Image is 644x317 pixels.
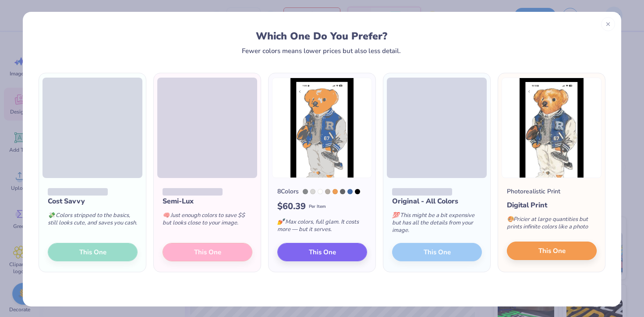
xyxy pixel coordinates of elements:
div: White [318,189,323,194]
div: 8 Colors [277,187,299,196]
span: This One [309,247,336,257]
div: Semi-Lux [163,196,252,207]
div: Max colors, full glam. It costs more — but it serves. [277,213,367,242]
span: This One [538,246,566,256]
div: Pricier at large quantities but prints infinite colors like a photo [507,210,597,239]
span: 🎨 [507,215,514,223]
div: 7683 C [347,189,353,194]
div: Cool Gray 1 C [310,189,315,194]
div: Black [355,189,360,194]
div: Warm Gray 4 C [325,189,330,194]
img: 8 color option [272,78,372,178]
div: 157 C [333,189,338,194]
button: This One [507,242,597,260]
span: Per Item [309,203,326,210]
span: 💯 [392,211,399,219]
button: This One [277,243,367,261]
div: Colors stripped to the basics, still looks cute, and saves you cash. [48,207,138,235]
img: Photorealistic preview [502,78,602,178]
div: Which One Do You Prefer? [47,30,597,42]
div: Photorealistic Print [507,187,560,196]
div: Cost Savvy [48,196,138,207]
div: Just enough colors to save $$ but looks close to your image. [163,207,252,235]
div: Digital Print [507,200,597,210]
div: Fewer colors means lower prices but also less detail. [242,47,401,54]
div: This might be a bit expensive but has all the details from your image. [392,207,482,243]
span: 💸 [48,211,55,219]
div: Original - All Colors [392,196,482,207]
span: $ 60.39 [277,200,306,213]
div: Cool Gray 10 C [340,189,345,194]
div: 423 C [303,189,308,194]
span: 💅 [277,218,284,226]
span: 🧠 [163,211,170,219]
